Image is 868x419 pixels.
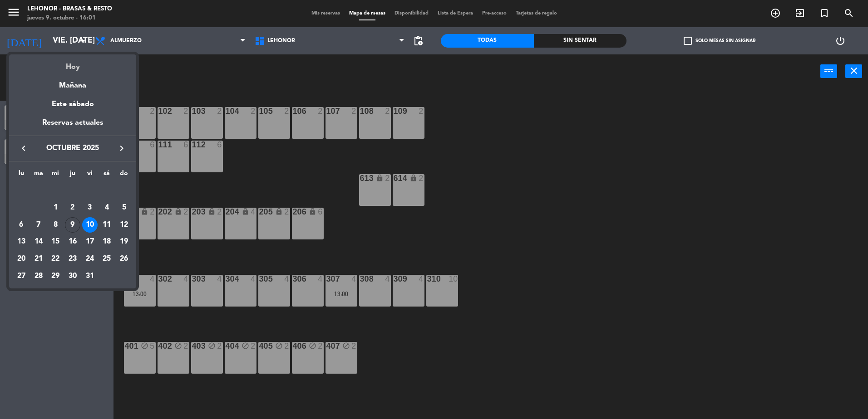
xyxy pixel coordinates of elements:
[65,234,80,249] div: 16
[31,234,46,249] div: 14
[48,200,63,215] div: 1
[30,233,47,250] td: 14 de octubre de 2025
[47,199,64,216] td: 1 de octubre de 2025
[48,251,63,267] div: 22
[9,73,136,92] div: Mañana
[64,268,81,285] td: 30 de octubre de 2025
[82,217,98,233] div: 10
[64,216,81,234] td: 9 de octubre de 2025
[82,200,98,215] div: 3
[116,143,127,154] i: keyboard_arrow_right
[82,251,98,267] div: 24
[115,216,133,234] td: 12 de octubre de 2025
[18,143,29,154] i: keyboard_arrow_left
[99,216,116,234] td: 11 de octubre de 2025
[13,168,30,182] th: lunes
[64,199,81,216] td: 2 de octubre de 2025
[47,250,64,268] td: 22 de octubre de 2025
[65,200,80,215] div: 2
[47,168,64,182] th: miércoles
[65,251,80,267] div: 23
[9,54,136,73] div: Hoy
[31,251,46,267] div: 21
[9,117,136,136] div: Reservas actuales
[113,142,130,154] button: keyboard_arrow_right
[48,234,63,249] div: 15
[15,142,32,154] button: keyboard_arrow_left
[30,216,47,234] td: 7 de octubre de 2025
[99,199,116,216] td: 4 de octubre de 2025
[9,92,136,117] div: Este sábado
[14,234,29,249] div: 13
[13,182,133,199] td: OCT.
[99,233,116,250] td: 18 de octubre de 2025
[30,268,47,285] td: 28 de octubre de 2025
[99,168,116,182] th: sábado
[115,233,133,250] td: 19 de octubre de 2025
[99,200,114,215] div: 4
[116,234,132,249] div: 19
[48,268,63,284] div: 29
[115,250,133,268] td: 26 de octubre de 2025
[31,268,46,284] div: 28
[82,234,98,249] div: 17
[47,233,64,250] td: 15 de octubre de 2025
[81,168,99,182] th: viernes
[99,234,114,249] div: 18
[13,233,30,250] td: 13 de octubre de 2025
[13,250,30,268] td: 20 de octubre de 2025
[14,268,29,284] div: 27
[81,199,99,216] td: 3 de octubre de 2025
[64,233,81,250] td: 16 de octubre de 2025
[64,250,81,268] td: 23 de octubre de 2025
[30,250,47,268] td: 21 de octubre de 2025
[81,268,99,285] td: 31 de octubre de 2025
[115,199,133,216] td: 5 de octubre de 2025
[116,217,132,233] div: 12
[13,268,30,285] td: 27 de octubre de 2025
[13,216,30,234] td: 6 de octubre de 2025
[116,200,132,215] div: 5
[81,250,99,268] td: 24 de octubre de 2025
[30,168,47,182] th: martes
[14,251,29,267] div: 20
[65,217,80,233] div: 9
[47,268,64,285] td: 29 de octubre de 2025
[81,233,99,250] td: 17 de octubre de 2025
[99,251,114,267] div: 25
[48,217,63,233] div: 8
[99,250,116,268] td: 25 de octubre de 2025
[116,251,132,267] div: 26
[32,142,113,154] span: octubre 2025
[115,168,133,182] th: domingo
[64,168,81,182] th: jueves
[14,217,29,233] div: 6
[65,268,80,284] div: 30
[82,268,98,284] div: 31
[47,216,64,234] td: 8 de octubre de 2025
[99,217,114,233] div: 11
[81,216,99,234] td: 10 de octubre de 2025
[31,217,46,233] div: 7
